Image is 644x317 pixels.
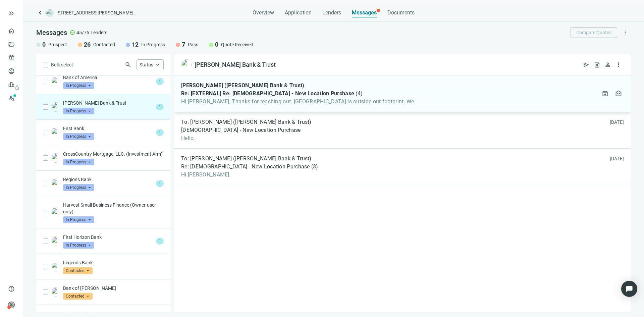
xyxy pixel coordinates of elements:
[63,310,164,317] p: Primis Bank
[63,259,164,266] p: Legends Bank
[571,27,617,38] button: Compare Quotes
[356,90,363,97] span: ( 4 )
[602,59,613,70] button: person
[221,41,253,48] span: Quote Received
[63,184,94,191] span: In Progress
[51,61,73,68] span: Bulk select
[620,27,631,38] button: more_vert
[602,90,608,97] span: archive
[181,98,414,105] span: Hi [PERSON_NAME], Thanks for reaching out. [GEOGRAPHIC_DATA] is outside our footprint. We
[141,41,165,48] span: In Progress
[63,108,94,114] span: In Progress
[51,77,60,86] img: 6a35f476-abac-457f-abaa-44b9f21779e3.png
[51,153,60,163] img: dc85f6ed-9583-43e3-b47a-8f6154e0d851
[181,135,312,142] span: Hello,
[48,41,67,48] span: Prospect
[621,281,637,297] div: Open Intercom Messenger
[63,74,153,81] p: Bank of America
[42,41,46,49] span: 0
[181,163,310,170] span: Re: [DEMOGRAPHIC_DATA] - New Location Purchase
[285,9,312,16] span: Application
[592,59,602,70] button: request_quote
[84,41,91,49] span: 26
[91,29,107,36] span: Lenders
[156,78,164,85] span: 1
[181,59,192,70] img: 4b5fdeed-5b1c-42c0-87eb-432009a9a3e7
[8,285,15,292] span: help
[63,202,164,215] p: Harvest Small Business Finance (Owner-user only)
[70,30,75,35] span: check_circle
[63,133,94,140] span: In Progress
[583,61,590,68] span: send
[600,88,610,99] button: archive
[63,234,153,241] p: First Horizon Bank
[125,61,131,68] span: search
[63,176,153,183] p: Regions Bank
[36,9,44,17] a: keyboard_arrow_left
[7,9,15,17] button: keyboard_double_arrow_right
[182,41,185,49] span: 7
[36,29,67,37] span: Messages
[156,129,164,136] span: 1
[63,82,94,89] span: In Progress
[581,59,592,70] button: send
[181,90,354,97] span: Re: [EXTERNAL] Re: [DEMOGRAPHIC_DATA] - New Location Purchase
[63,151,164,157] p: CrossCountry Mortgage, LLC. (Investment Arm)
[622,30,628,36] span: more_vert
[615,90,622,97] span: drafts
[51,262,60,271] img: 2fb74c7b-6394-4d5d-88f7-7970a757cf0a
[195,61,276,69] div: [PERSON_NAME] Bank & Trust
[322,9,341,16] span: Lenders
[8,302,15,308] span: person
[311,163,318,170] span: ( 3 )
[51,208,60,217] img: 11bab2f0-ffac-414b-bd5d-10caf3faabfa.png
[51,236,60,246] img: 7a316cf0-c760-4797-aec8-9d7ec167db85.png
[156,238,164,245] span: 1
[63,293,93,300] span: Contacted
[156,104,164,110] span: 1
[181,119,312,125] span: To: [PERSON_NAME] ([PERSON_NAME] Bank & Trust)
[46,9,54,17] img: deal-logo
[56,9,137,16] span: [STREET_ADDRESS][PERSON_NAME][PERSON_NAME]
[615,61,622,68] span: more_vert
[132,41,139,49] span: 12
[51,287,60,297] img: 91ca1f0e-2b83-45ff-a3e5-018638f90b52
[51,179,60,188] img: c07615a9-6947-4b86-b81a-90c7b5606308.png
[604,61,611,68] span: person
[613,59,624,70] button: more_vert
[610,119,624,125] div: [DATE]
[594,61,600,68] span: request_quote
[387,9,415,16] span: Documents
[51,102,60,112] img: 4b5fdeed-5b1c-42c0-87eb-432009a9a3e7
[215,41,218,49] span: 0
[63,267,93,274] span: Contacted
[610,155,624,162] div: [DATE]
[181,171,318,178] span: Hi [PERSON_NAME],
[155,62,161,68] span: keyboard_arrow_up
[613,88,624,99] button: drafts
[63,216,94,223] span: In Progress
[93,41,115,48] span: Contacted
[156,180,164,187] span: 1
[188,41,198,48] span: Pass
[181,82,305,89] span: [PERSON_NAME] ([PERSON_NAME] Bank & Trust)
[63,242,94,249] span: In Progress
[51,128,60,137] img: 8ffb8b00-deae-40c7-b2b0-97db649ca3a4
[63,159,94,165] span: In Progress
[63,125,153,132] p: First Bank
[63,100,153,106] p: [PERSON_NAME] Bank & Trust
[181,155,312,162] span: To: [PERSON_NAME] ([PERSON_NAME] Bank & Trust)
[352,9,377,16] span: Messages
[63,285,164,292] p: Bank of [PERSON_NAME]
[76,29,89,36] span: 45/75
[253,9,274,16] span: Overview
[140,62,153,67] span: Status
[181,127,301,134] span: [DEMOGRAPHIC_DATA] - New Location Purchase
